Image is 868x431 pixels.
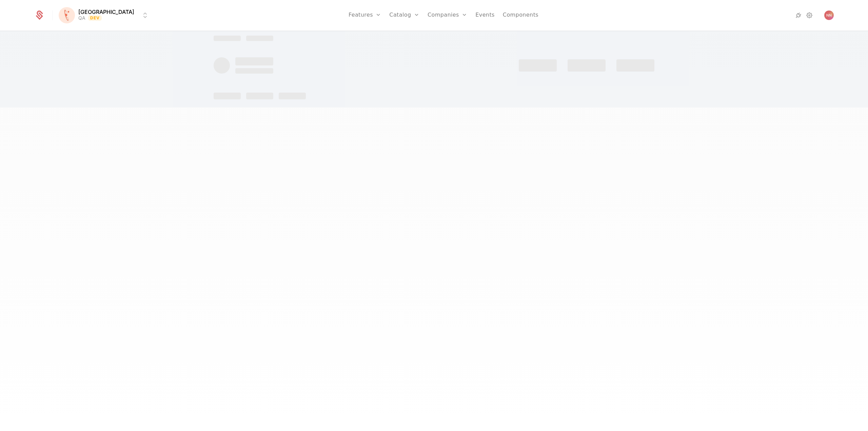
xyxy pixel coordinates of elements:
a: Settings [805,11,813,19]
img: Nenad Nastasic [824,11,834,20]
div: QA [78,15,85,21]
a: Integrations [794,11,803,19]
button: Open user button [824,11,834,20]
img: Florence [59,7,75,23]
button: Select environment [61,8,149,23]
span: Dev [88,15,102,21]
span: [GEOGRAPHIC_DATA] [78,9,134,15]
